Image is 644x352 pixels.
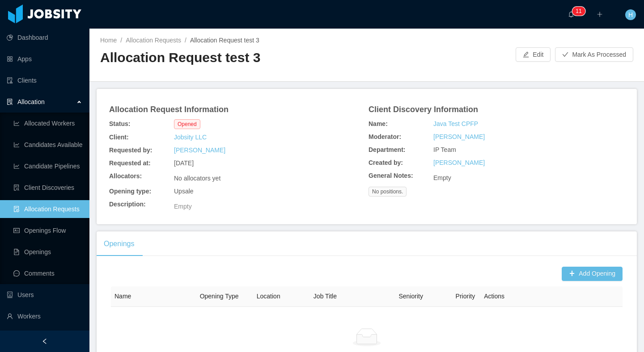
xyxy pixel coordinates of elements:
div: No allocators yet [174,174,220,183]
a: icon: line-chartCandidate Pipelines [13,157,82,175]
h2: Allocation Request test 3 [100,49,367,67]
a: Home [100,37,117,44]
a: [PERSON_NAME] [174,146,225,155]
a: icon: profile [7,329,82,347]
span: No positions. [369,187,407,197]
span: Empty [174,203,192,210]
sup: 11 [572,7,585,16]
button: icon: plusAdd Opening [562,267,623,281]
b: Created by: [369,158,403,168]
b: Status: [109,119,130,129]
button: icon: editEdit [516,47,551,62]
a: Allocation Requests [126,37,181,44]
b: General Notes: [369,171,413,180]
a: [PERSON_NAME] [433,158,485,168]
i: icon: solution [7,99,13,105]
div: IP Team [432,143,518,156]
span: Empty [433,174,451,181]
article: Client Discovery Information [369,104,478,116]
b: Requested by: [109,146,152,155]
p: 1 [579,7,582,16]
span: / [120,37,122,44]
b: Moderator: [369,132,401,142]
b: Department: [369,145,405,155]
b: Requested at: [109,159,151,168]
a: icon: file-searchClient Discoveries [13,179,82,197]
b: Allocators: [109,172,142,181]
span: Upsale [174,187,194,196]
span: H [628,9,633,20]
a: Jobsity LLC [174,133,207,142]
a: icon: userWorkers [7,307,82,325]
span: Opening Type [200,293,239,300]
span: Allocation [17,98,45,105]
b: Name: [369,119,388,129]
a: [PERSON_NAME] [433,132,485,142]
b: Client: [109,133,129,142]
span: Actions [484,293,504,300]
span: Opened [174,119,200,129]
span: / [185,37,186,44]
span: Seniority [399,293,423,300]
a: icon: file-doneAllocation Requests [13,200,82,218]
a: icon: appstoreApps [7,50,82,68]
a: icon: pie-chartDashboard [7,29,82,46]
a: icon: file-textOpenings [13,243,82,261]
a: icon: idcardOpenings Flow [13,222,82,239]
i: icon: bell [568,11,574,17]
span: Location [257,293,280,300]
span: Priority [456,293,475,300]
div: Openings [97,231,142,256]
a: icon: line-chartCandidates Available [13,136,82,154]
span: Allocation Request test 3 [190,37,259,44]
i: icon: plus [597,11,603,17]
a: icon: robotUsers [7,286,82,304]
article: Allocation Request Information [109,104,229,116]
a: icon: line-chartAllocated Workers [13,114,82,132]
b: Opening type: [109,187,151,196]
span: [DATE] [174,159,194,168]
a: Java Test CPFP [433,119,478,129]
p: 1 [576,7,579,16]
a: icon: messageComments [13,264,82,282]
button: checkMark As Processed [555,47,633,62]
a: icon: auditClients [7,71,82,89]
span: Name [114,293,131,300]
span: Job Title [314,293,337,300]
